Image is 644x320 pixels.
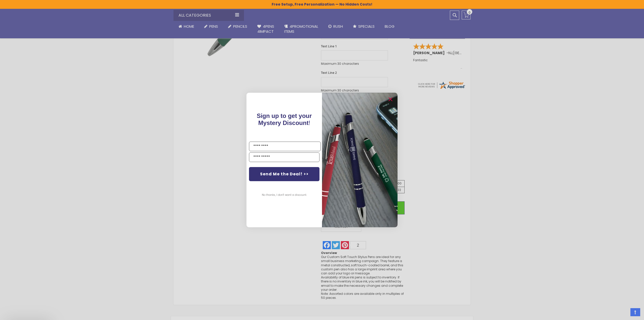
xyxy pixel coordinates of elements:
[257,112,312,126] span: Sign up to get your Mystery Discount
[322,93,398,227] img: pop-up-image
[386,95,395,103] button: Close dialog
[257,112,312,126] span: !
[249,167,319,181] button: Send Me the Deal! >>
[259,189,309,201] button: No thanks, I don't want a discount.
